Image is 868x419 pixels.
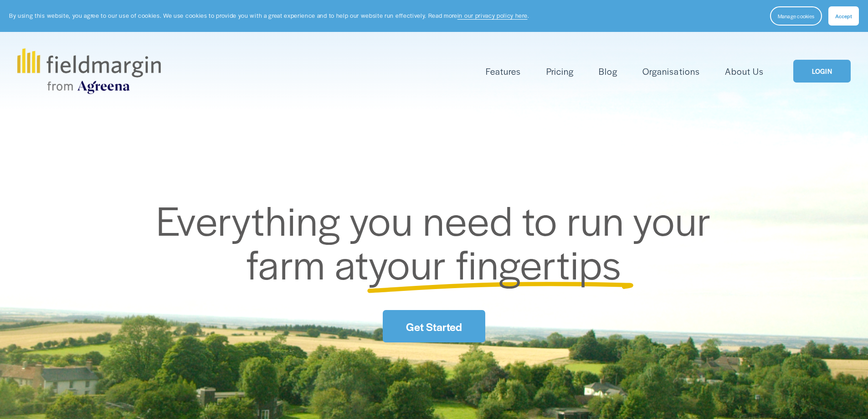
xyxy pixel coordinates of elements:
a: Get Started [383,310,485,342]
a: Organisations [642,64,699,79]
a: LOGIN [793,60,851,83]
img: fieldmargin.com [17,48,160,94]
span: Everything you need to run your farm at [156,191,721,291]
span: Features [486,65,521,78]
span: your fingertips [369,234,621,291]
p: By using this website, you agree to our use of cookies. We use cookies to provide you with a grea... [9,11,529,20]
span: Manage cookies [778,12,814,20]
a: Pricing [546,64,574,79]
button: Manage cookies [770,6,822,26]
a: Blog [599,64,617,79]
a: folder dropdown [486,64,521,79]
a: About Us [725,64,764,79]
button: Accept [828,6,859,26]
a: in our privacy policy here [457,11,528,20]
span: Accept [835,12,852,20]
